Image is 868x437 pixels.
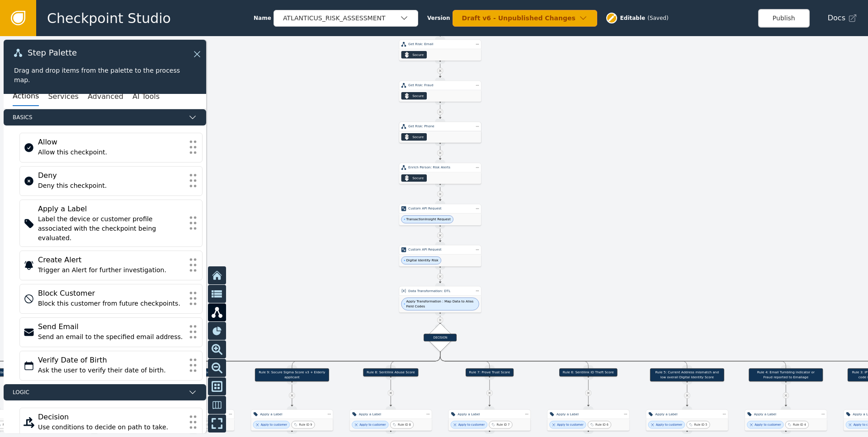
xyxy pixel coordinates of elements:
[458,412,521,417] div: Apply a Label
[412,52,424,57] div: Socure
[260,412,324,417] div: Apply a Label
[38,423,184,432] div: Use conditions to decide on path to take.
[406,299,476,309] span: Apply Transformation : Map Data to Alias Field Codes
[283,14,400,23] div: ATLANTICUS_RISK_ASSESSMENT
[48,87,78,106] button: Services
[406,258,439,263] span: Digital Identity Risk
[408,83,472,88] div: Get Risk: Fraud
[38,170,184,181] div: Deny
[462,14,579,23] div: Draft v6 - Unpublished Changes
[412,135,424,139] div: Socure
[38,265,184,275] div: Trigger an Alert for further investigation.
[655,412,719,417] div: Apply a Label
[38,148,184,157] div: Allow this checkpoint.
[38,204,184,214] div: Apply a Label
[453,10,597,27] button: Draft v6 - Unpublished Changes
[38,332,184,342] div: Send an email to the specified email address.
[620,14,646,22] span: Editable
[14,66,196,85] div: Drag and drop items from the palette to the process map.
[38,412,184,423] div: Decision
[13,388,184,396] span: Logic
[408,165,472,170] div: Enrich Person: Risk Alerts
[359,423,386,427] div: Apply to customer
[363,368,418,377] div: Rule 8: Sentilink Abuse Score
[758,9,810,28] button: Publish
[412,176,424,181] div: Socure
[38,355,184,366] div: Verify Date of Birth
[38,288,184,299] div: Block Customer
[557,423,583,427] div: Apply to customer
[38,321,184,332] div: Send Email
[466,368,514,377] div: Rule 7: Prove Trust Score
[38,299,184,308] div: Block this customer from future checkpoints.
[132,87,160,106] button: AI Tools
[647,14,668,22] div: ( Saved )
[3,423,18,427] div: Rule ID 12
[88,87,123,106] button: Advanced
[694,423,708,427] div: Rule ID 5
[408,124,472,129] div: Get Risk: Phone
[408,288,472,293] div: Data Transformation: DTL
[497,423,510,427] div: Rule ID 7
[412,93,424,98] div: Socure
[793,423,806,427] div: Rule ID 4
[656,423,682,427] div: Apply to customer
[359,412,423,417] div: Apply a Label
[408,42,472,47] div: Get Risk: Email
[557,412,620,417] div: Apply a Label
[595,423,609,427] div: Rule ID 6
[38,366,184,375] div: Ask the user to verify their date of birth.
[398,423,411,427] div: Rule ID 8
[274,10,418,27] button: ATLANTICUS_RISK_ASSESSMENT
[828,13,857,23] a: Docs
[408,247,472,252] div: Custom API Request
[749,368,823,381] div: Rule 4: Email Tumbling indicator or Fraud reported to Emailage
[299,423,312,427] div: Rule ID 9
[424,334,457,341] div: DECISION
[13,87,39,106] button: Actions
[13,113,184,121] span: Basics
[406,217,451,222] span: TransactionInsight Request
[38,137,184,148] div: Allow
[47,8,171,28] span: Checkpoint Studio
[754,412,818,417] div: Apply a Label
[408,206,472,211] div: Custom API Request
[559,368,617,377] div: Rule 6: Sentilink ID Theft Score
[28,49,77,57] span: Step Palette
[650,368,724,381] div: Rule 5: Current Address mismatch and low overall Digital Identity Score
[755,423,781,427] div: Apply to customer
[254,14,271,22] span: Name
[38,255,184,265] div: Create Alert
[458,423,485,427] div: Apply to customer
[828,13,845,23] span: Docs
[261,423,287,427] div: Apply to customer
[255,368,329,381] div: Rule 9: Socure Sigma Score v3 + Elderly applicant
[38,214,184,243] div: Label the device or customer profile associated with the checkpoint being evaluated.
[38,181,184,191] div: Deny this checkpoint.
[427,14,450,22] span: Version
